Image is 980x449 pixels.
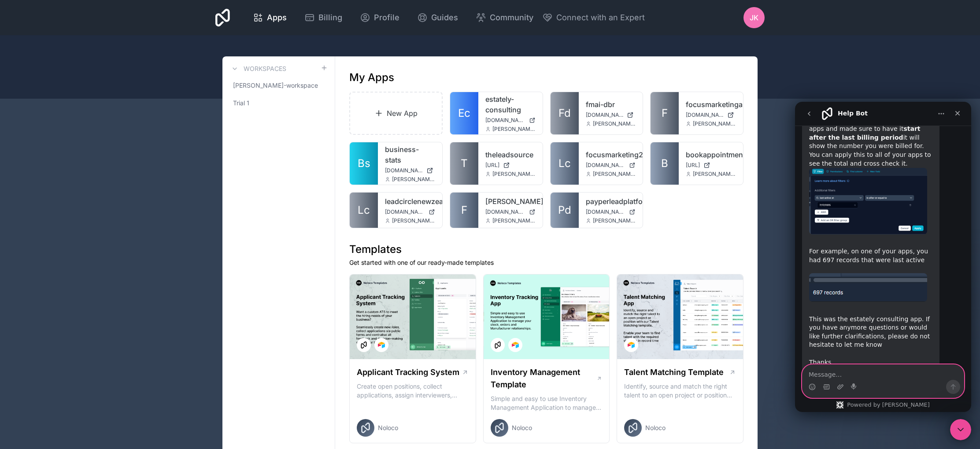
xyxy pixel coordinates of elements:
a: [PERSON_NAME]-workspace [229,78,328,93]
iframe: Intercom live chat [950,419,971,440]
span: Ec [458,106,470,120]
span: Bs [358,156,370,171]
span: [DOMAIN_NAME] [485,117,525,124]
button: Gif picker [28,282,35,289]
span: [PERSON_NAME][EMAIL_ADDRESS][PERSON_NAME] [593,171,636,178]
span: Guides [431,11,458,24]
span: [DOMAIN_NAME] [586,162,626,169]
span: JK [750,12,758,23]
button: Emoji picker [14,282,21,289]
a: [URL] [686,162,736,169]
a: focusmarketingai [686,99,736,110]
a: [DOMAIN_NAME] [485,208,536,215]
h1: Talent Matching Template [624,366,724,378]
iframe: Intercom live chat [795,102,971,412]
span: Apps [267,11,287,24]
p: Create open positions, collect applications, assign interviewers, centralise candidate feedback a... [357,382,469,400]
p: Get started with one of our ready-made templates [349,258,743,267]
img: Airtable Logo [378,341,385,349]
a: Guides [410,8,465,27]
a: Ec [450,92,478,134]
span: Billing [318,11,342,24]
span: Lc [558,156,571,171]
span: Connect with an Expert [556,11,645,24]
h3: Workspaces [244,64,286,73]
h1: Inventory Management Template [491,366,596,391]
span: Fd [558,106,571,120]
button: Send a message… [151,278,165,292]
span: F [662,106,668,120]
span: Pd [558,203,571,217]
span: [PERSON_NAME]-workspace [233,81,318,90]
div: This was the estately consulting app. If you have anymore questions or would like further clarifi... [14,204,137,282]
a: Lc [551,142,579,185]
h1: Applicant Tracking System [357,366,459,378]
a: [DOMAIN_NAME] [586,111,636,119]
a: [DOMAIN_NAME] [485,117,536,124]
span: [PERSON_NAME][EMAIL_ADDRESS][PERSON_NAME] [593,217,636,224]
h1: My Apps [349,71,394,85]
img: Airtable Logo [512,341,519,349]
h1: Templates [349,242,743,256]
span: [URL] [686,162,700,169]
span: Noloco [512,423,532,432]
span: B [661,156,668,171]
span: Noloco [645,423,666,432]
b: start after the last billing period [14,23,126,39]
a: leadcirclenewzealand [385,196,435,207]
a: focusmarketing2 [586,149,636,160]
span: [DOMAIN_NAME] [385,208,425,215]
a: Trial 1 [229,95,328,111]
a: F [651,92,679,134]
a: payperleadplatform [586,196,636,207]
span: [PERSON_NAME][EMAIL_ADDRESS][PERSON_NAME] [392,176,435,183]
a: [DOMAIN_NAME] [586,208,636,215]
a: Community [469,8,540,27]
span: T [461,156,468,171]
a: F [450,193,478,228]
span: [PERSON_NAME][EMAIL_ADDRESS][PERSON_NAME] [693,120,736,127]
span: [PERSON_NAME][EMAIL_ADDRESS][PERSON_NAME] [593,120,636,127]
a: fmai-dbr [586,99,636,110]
span: [PERSON_NAME][EMAIL_ADDRESS][PERSON_NAME] [392,217,435,224]
a: business-stats [385,144,435,165]
span: [DOMAIN_NAME] [385,167,423,174]
span: Noloco [378,423,398,432]
a: [PERSON_NAME] [485,196,536,207]
span: Profile [374,11,399,24]
span: [DOMAIN_NAME] [686,111,724,119]
a: [DOMAIN_NAME] [385,208,435,215]
a: Apps [246,8,294,27]
a: B [651,142,679,185]
a: theleadsource [485,149,536,160]
a: Profile [353,8,407,27]
textarea: Message… [7,263,169,278]
div: For example, on one of your apps, you had 697 records that were last active ​ [14,137,137,171]
a: bookappointments [686,149,736,160]
button: Connect with an Expert [542,11,645,24]
a: [URL] [485,162,536,169]
span: [DOMAIN_NAME] [485,208,525,215]
a: Fd [551,92,579,134]
img: Airtable Logo [628,341,635,349]
a: [DOMAIN_NAME] [586,162,636,169]
a: T [450,142,478,185]
span: [PERSON_NAME][EMAIL_ADDRESS][PERSON_NAME] [492,171,536,178]
span: [PERSON_NAME][EMAIL_ADDRESS][PERSON_NAME] [492,217,536,224]
span: [DOMAIN_NAME] [586,111,624,119]
p: Simple and easy to use Inventory Management Application to manage your stock, orders and Manufact... [491,394,603,412]
a: Bs [350,142,378,185]
span: F [461,203,467,217]
span: [DOMAIN_NAME] [586,208,626,215]
a: [DOMAIN_NAME] [385,167,435,174]
button: Start recording [56,282,63,289]
a: estately-consulting [485,94,536,115]
a: [DOMAIN_NAME] [686,111,736,119]
a: Workspaces [229,63,286,74]
span: [URL] [485,162,499,169]
span: Community [490,11,533,24]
